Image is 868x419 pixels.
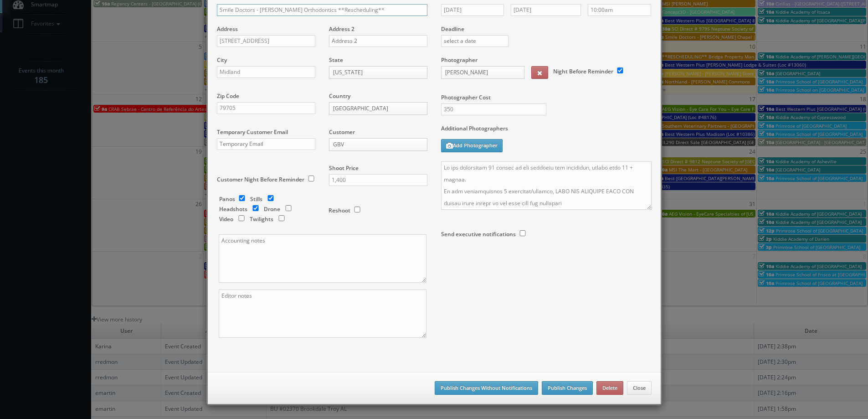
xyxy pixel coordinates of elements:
[441,35,509,47] input: select a date
[441,4,504,16] input: Select a date
[217,138,315,150] input: Temporary Email
[329,102,427,115] a: [GEOGRAPHIC_DATA]
[441,124,652,137] label: Additional Photographers
[250,195,262,203] label: Stills
[217,25,238,33] label: Address
[329,92,350,100] label: Country
[329,164,359,172] label: Shoot Price
[434,25,658,33] label: Deadline
[441,230,516,238] label: Send executive notifications
[217,56,227,64] label: City
[441,139,503,152] button: Add Photographer
[217,35,315,47] input: Address
[217,92,239,100] label: Zip Code
[434,93,658,101] label: Photographer Cost
[441,56,478,64] label: Photographer
[627,381,652,395] button: Close
[329,138,427,151] a: GBV
[553,67,613,75] label: Night Before Reminder
[217,128,288,136] label: Temporary Customer Email
[435,381,538,395] button: Publish Changes Without Notifications
[264,205,280,213] label: Drone
[329,25,354,33] label: Address 2
[217,66,315,78] input: City
[217,102,315,114] input: Zip Code
[542,381,593,395] button: Publish Changes
[329,66,427,79] a: [US_STATE]
[445,67,512,78] span: [PERSON_NAME]
[511,4,581,16] input: Select a date
[329,128,355,136] label: Customer
[329,35,427,47] input: Address 2
[329,174,427,186] input: Shoot Price
[333,67,415,78] span: [US_STATE]
[219,215,233,223] label: Video
[596,381,623,395] button: Delete
[250,215,273,223] label: Twilights
[219,195,235,203] label: Panos
[217,4,427,16] input: Title
[441,66,524,79] a: [PERSON_NAME]
[217,176,304,183] label: Customer Night Before Reminder
[219,205,247,213] label: Headshots
[333,139,415,150] span: GBV
[329,56,343,64] label: State
[329,207,350,214] label: Reshoot
[333,103,415,114] span: [GEOGRAPHIC_DATA]
[441,103,546,115] input: Photographer Cost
